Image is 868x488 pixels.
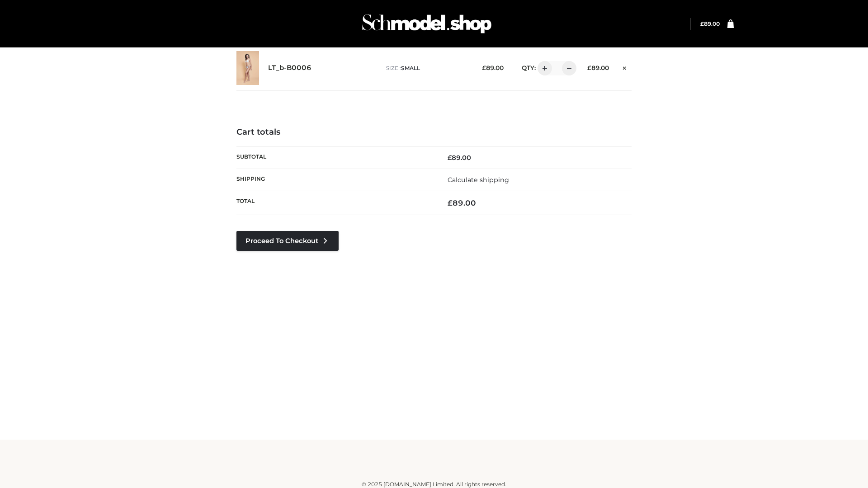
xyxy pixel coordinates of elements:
th: Shipping [236,169,434,191]
span: SMALL [401,65,420,71]
bdi: 89.00 [587,64,609,71]
a: £89.00 [700,20,720,27]
a: Remove this item [618,61,632,73]
a: Proceed to Checkout [236,231,339,251]
bdi: 89.00 [448,154,471,162]
a: Calculate shipping [448,176,509,184]
span: £ [482,64,486,71]
h4: Cart totals [236,127,632,137]
th: Subtotal [236,146,434,169]
a: LT_b-B0006 [268,64,311,72]
p: size : [386,64,468,72]
span: £ [448,154,452,162]
th: Total [236,191,434,215]
span: £ [587,64,591,71]
span: £ [700,20,704,27]
bdi: 89.00 [700,20,720,27]
img: Schmodel Admin 964 [359,6,495,42]
bdi: 89.00 [482,64,504,71]
span: £ [448,198,453,207]
div: QTY: [513,61,573,75]
bdi: 89.00 [448,198,476,207]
